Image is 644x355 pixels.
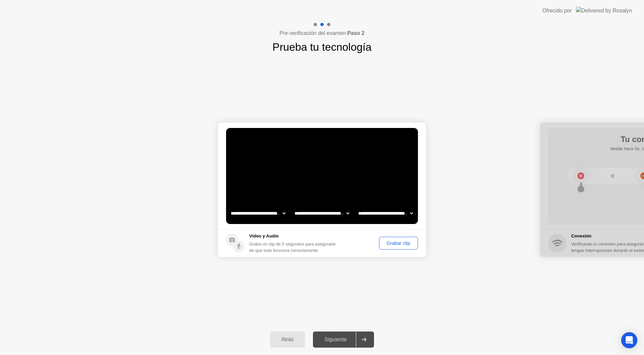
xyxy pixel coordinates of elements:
[249,241,339,254] div: Graba un clip de 5 segundos para asegurarte de que todo funciona correctamente
[379,237,418,250] button: Grabar clip
[621,332,637,348] div: Open Intercom Messenger
[270,331,305,348] button: Atrás
[576,7,632,14] img: Delivered by Rosalyn
[272,39,371,55] h1: Prueba tu tecnología
[542,7,572,15] div: Ofrecido por
[249,233,339,239] h5: Vídeo y Audio
[313,331,374,348] button: Siguiente
[229,207,287,220] select: Available cameras
[381,240,416,246] div: Grabar clip
[357,207,414,220] select: Available microphones
[293,207,351,220] select: Available speakers
[272,337,303,343] div: Atrás
[347,30,365,36] b: Paso 2
[279,29,364,37] h4: Pre-verificación del examen:
[315,337,356,343] div: Siguiente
